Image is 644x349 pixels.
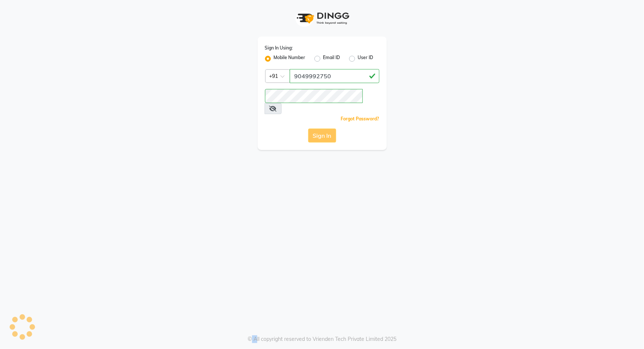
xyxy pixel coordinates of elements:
img: logo1.svg [293,7,352,29]
label: Sign In Using: [265,45,293,51]
label: Mobile Number [274,54,306,63]
label: Email ID [323,54,340,63]
a: Forgot Password? [341,116,379,122]
input: Username [265,89,363,103]
label: User ID [358,54,373,63]
input: Username [290,69,379,83]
